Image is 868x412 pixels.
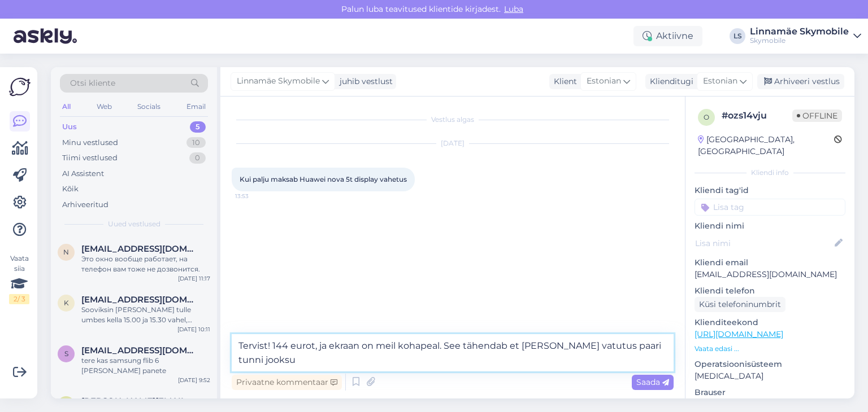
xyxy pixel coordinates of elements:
div: 2 / 3 [9,294,29,304]
div: Sooviksin [PERSON_NAME] tulle umbes kella 15.00 ja 15.30 vahel, iphone 13 pro ekraani vahetus, so... [81,305,210,325]
div: 5 [190,121,206,133]
a: Linnamäe SkymobileSkymobile [750,27,861,45]
div: [DATE] 10:11 [177,325,210,334]
span: K [64,299,69,307]
p: Klienditeekond [695,317,845,328]
span: Linnamäe Skymobile [237,75,320,87]
div: Vestlus algas [232,115,674,125]
p: Brauser [695,387,845,398]
div: Minu vestlused [62,137,118,148]
span: nastjatsybo@gmail.com [81,244,199,254]
span: Luba [501,4,527,14]
div: Tiimi vestlused [62,152,118,164]
div: Aktiivne [633,26,702,46]
p: Kliendi telefon [695,285,845,297]
span: Otsi kliente [70,77,115,89]
div: Privaatne kommentaar [232,375,342,390]
span: Uued vestlused [108,219,160,229]
div: [GEOGRAPHIC_DATA], [GEOGRAPHIC_DATA] [698,134,834,157]
div: Vaata siia [9,253,29,304]
div: Arhiveeritud [62,199,108,211]
div: [DATE] 9:52 [178,376,210,384]
div: 0 [189,152,206,164]
span: sirver@hot.ee [81,345,199,356]
div: juhib vestlust [335,76,393,87]
div: Arhiveeri vestlus [757,74,844,89]
p: Kliendi tag'id [695,185,845,196]
div: Socials [135,99,163,114]
div: Web [94,99,114,114]
span: Estonian [703,75,737,87]
div: LS [730,28,745,44]
div: [DATE] 11:17 [178,274,210,283]
div: Küsi telefoninumbrit [695,297,785,312]
div: Klienditugi [645,76,693,87]
div: Kliendi info [695,168,845,178]
span: Offline [792,109,842,122]
p: [EMAIL_ADDRESS][DOMAIN_NAME] [695,269,845,280]
div: # ozs14vju [722,109,792,122]
span: n [63,248,69,256]
span: o [704,113,709,121]
span: Saada [636,377,669,387]
textarea: Tervist! 144 eurot, ja ekraan on meil kohapeal. See tähendab et [PERSON_NAME] vatutus paari tunni... [232,334,674,371]
span: Kui palju maksab Huawei nova 5t display vahetus [240,175,407,183]
div: Linnamäe Skymobile [750,27,849,36]
div: Kõik [62,183,79,195]
div: Email [184,99,208,114]
div: Skymobile [750,36,849,45]
input: Lisa nimi [695,237,832,249]
span: Kristjankasela99@gmail.com [81,295,199,305]
div: tere kas samsung flib 6 [PERSON_NAME] panete [81,356,210,376]
input: Lisa tag [695,199,845,216]
div: Это окно вообще работает, на телефон вам тоже не дозвонится. [81,254,210,274]
a: [URL][DOMAIN_NAME] [695,329,783,339]
p: Kliendi email [695,257,845,269]
span: arlet.rebane@gmail.com [81,396,199,406]
span: Estonian [587,75,621,87]
p: Vaata edasi ... [695,344,845,354]
div: Klient [549,76,577,87]
span: s [64,349,68,358]
img: Askly Logo [9,76,31,98]
p: Kliendi nimi [695,220,845,232]
span: 13:53 [235,192,277,200]
div: All [60,99,73,114]
div: [DATE] [232,138,674,148]
p: [MEDICAL_DATA] [695,370,845,382]
div: Uus [62,121,77,133]
p: Operatsioonisüsteem [695,358,845,370]
div: AI Assistent [62,168,104,179]
div: 10 [186,137,206,148]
